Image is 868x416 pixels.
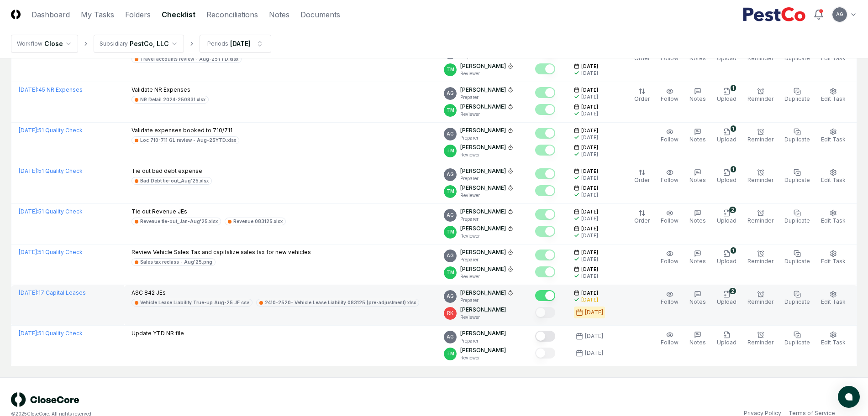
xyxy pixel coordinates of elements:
p: [PERSON_NAME] [460,126,506,135]
p: Tie out Revenue JEs [132,208,286,216]
span: [DATE] : [19,127,38,134]
span: Duplicate [784,217,810,224]
p: Reviewer [460,70,513,77]
span: [DATE] : [19,208,38,215]
span: Order [634,217,650,224]
a: Revenue 083125.xlsx [225,218,286,225]
button: Edit Task [819,208,847,227]
div: [DATE] [585,308,603,317]
span: Order [634,177,650,183]
span: [DATE] [581,63,598,70]
div: [DATE] [581,232,598,239]
button: Reminder [746,208,775,227]
div: [DATE] [581,192,598,198]
span: AG [836,11,843,18]
span: Notes [689,177,706,183]
button: Mark complete [535,185,555,196]
button: 1Upload [715,86,738,105]
p: [PERSON_NAME] [460,248,506,256]
div: Bad Debt tie-out_Aug'25.xlsx [140,177,209,184]
div: Workflow [17,40,42,48]
p: Preparer [460,338,506,344]
span: Reminder [747,136,773,143]
button: Notes [688,86,708,105]
img: logo [11,392,79,407]
p: Review Vehicle Sales Tax and capitalize sales tax for new vehicles [132,248,311,256]
button: Mark complete [535,128,555,139]
button: Mark complete [535,63,555,74]
button: Order [632,208,652,227]
span: [DATE] : [19,330,38,337]
p: Reviewer [460,273,513,280]
nav: breadcrumb [11,35,271,53]
p: Preparer [460,94,513,101]
p: Reviewer [460,314,506,321]
button: Follow [659,329,680,348]
button: Duplicate [783,289,812,308]
button: Mark complete [535,168,555,179]
div: [DATE] [581,273,598,280]
a: Revenue tie-out_Jan-Aug'25.xlsx [132,218,221,225]
button: Mark complete [535,266,555,277]
span: TM [447,66,454,73]
div: Periods [207,40,228,48]
span: Follow [661,339,679,346]
button: Mark complete [535,226,555,237]
div: [DATE] [581,175,598,182]
a: Folders [125,9,151,20]
div: [DATE] [581,70,598,77]
span: [DATE] : [19,289,38,296]
div: Revenue 083125.xlsx [233,218,283,225]
div: 2 [729,207,736,213]
a: Vehicle Lease Liability True-up Aug-25 JE.csv [132,299,253,307]
button: Mark complete [535,209,555,220]
span: Duplicate [784,136,810,143]
span: Follow [661,298,679,305]
a: Checklist [162,9,195,20]
span: [DATE] [581,249,598,256]
div: Sales tax reclass - Aug'25.png [140,259,212,265]
p: Update YTD NR file [132,329,184,338]
a: Notes [269,9,289,20]
img: PestCo logo [742,7,806,22]
span: Upload [717,298,736,305]
span: TM [447,147,454,154]
button: Mark complete [535,290,555,301]
button: Mark complete [535,307,555,318]
span: Duplicate [784,339,810,346]
div: [DATE] [581,134,598,141]
p: Reviewer [460,233,513,239]
a: [DATE]:51 Quality Check [19,127,83,134]
button: Duplicate [783,248,812,267]
button: Mark complete [535,145,555,156]
p: Preparer [460,135,513,141]
div: 1 [731,85,736,91]
span: Reminder [747,177,773,183]
p: Reviewer [460,354,506,361]
a: Documents [300,9,340,20]
a: 2410-2520- Vehicle Lease Liability 083125 (pre-adjustment).xlsx [256,299,419,307]
span: Follow [661,217,679,224]
span: Upload [717,217,736,224]
span: Reminder [747,339,773,346]
a: [DATE]:51 Quality Check [19,330,83,337]
span: Edit Task [821,339,846,346]
p: Preparer [460,297,513,304]
span: [DATE] [581,127,598,134]
span: Reminder [747,258,773,265]
a: [DATE]:17 Capital Leases [19,289,86,296]
p: [PERSON_NAME] [460,289,506,297]
p: Tie out bad debt expense [132,167,212,175]
button: Follow [659,126,680,146]
button: Notes [688,167,708,186]
a: NR Detail 2024-250831.xlsx [132,96,209,104]
div: 1 [731,125,736,132]
div: [DATE] [585,349,603,357]
span: TM [447,188,454,195]
span: Upload [717,339,736,346]
button: 1Upload [715,248,738,267]
span: Notes [689,136,706,143]
p: Reviewer [460,111,513,118]
span: AG [447,171,454,178]
div: Revenue tie-out_Jan-Aug'25.xlsx [140,218,218,225]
